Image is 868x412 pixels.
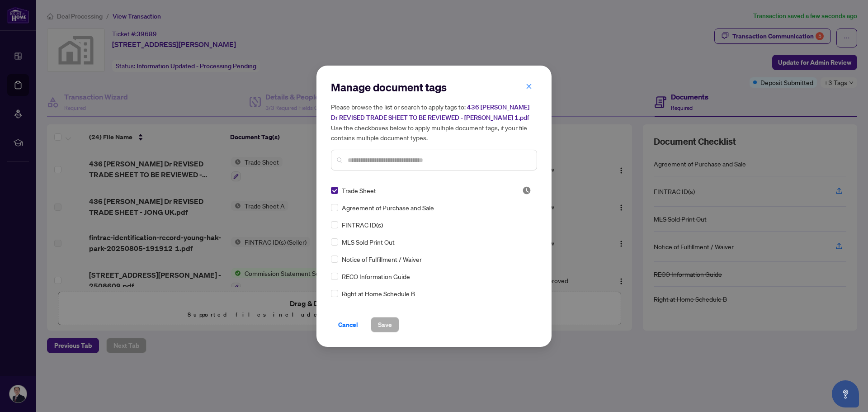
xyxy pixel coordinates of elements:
h2: Manage document tags [331,80,537,95]
button: Open asap [832,380,859,407]
span: MLS Sold Print Out [342,237,395,247]
span: 436 [PERSON_NAME] Dr REVISED TRADE SHEET TO BE REVIEWED - [PERSON_NAME] 1.pdf [331,103,529,122]
span: Agreement of Purchase and Sale [342,203,434,213]
span: Right at Home Schedule B [342,289,415,298]
button: Cancel [331,317,365,332]
span: close [526,83,532,90]
img: status [522,186,531,195]
span: Trade Sheet [342,185,376,195]
h5: Please browse the list or search to apply tags to: Use the checkboxes below to apply multiple doc... [331,102,537,142]
span: Notice of Fulfillment / Waiver [342,254,422,264]
span: Cancel [338,317,358,332]
span: FINTRAC ID(s) [342,220,383,230]
button: Save [371,317,399,332]
span: Pending Review [522,186,531,195]
span: RECO Information Guide [342,271,410,281]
